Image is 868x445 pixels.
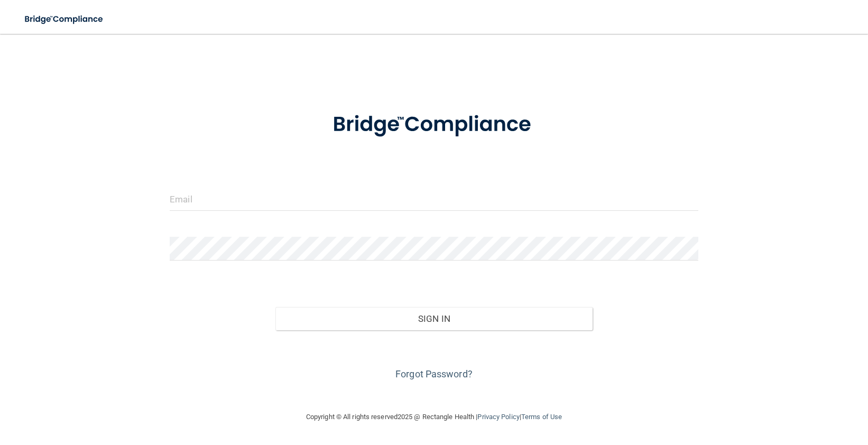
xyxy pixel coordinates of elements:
[311,97,557,152] img: bridge_compliance_login_screen.278c3ca4.svg
[275,307,593,330] button: Sign In
[521,413,562,421] a: Terms of Use
[170,187,698,211] input: Email
[395,368,473,379] a: Forgot Password?
[16,8,113,30] img: bridge_compliance_login_screen.278c3ca4.svg
[241,400,627,434] div: Copyright © All rights reserved 2025 @ Rectangle Health | |
[477,413,519,421] a: Privacy Policy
